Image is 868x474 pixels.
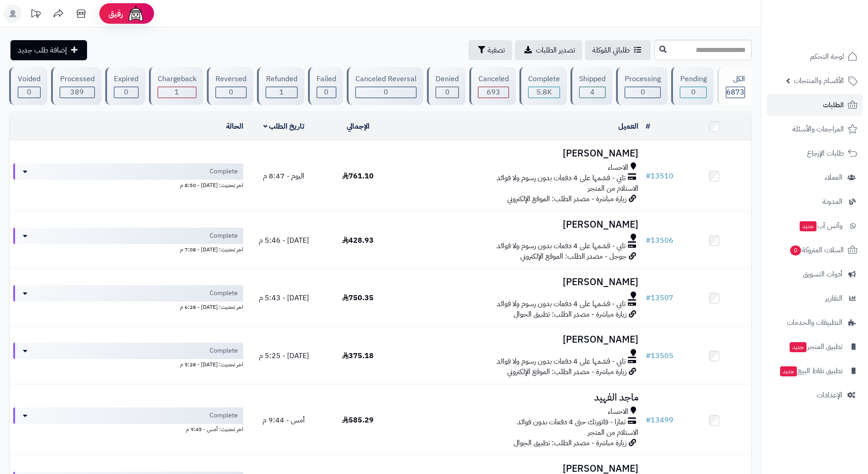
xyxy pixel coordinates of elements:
a: Denied 0 [425,67,467,105]
div: Failed [317,74,336,84]
span: تطبيق نقاط البيع [779,365,842,377]
span: أدوات التسويق [803,268,842,281]
span: التطبيقات والخدمات [787,316,842,329]
div: Pending [680,74,706,84]
h3: [PERSON_NAME] [399,277,638,287]
div: 1 [266,87,297,98]
span: تابي - قسّمها على 4 دفعات بدون رسوم ولا فوائد [497,173,626,183]
span: طلبات الإرجاع [807,147,844,160]
span: 5.8K [536,87,552,98]
a: Failed 0 [306,67,345,105]
span: # [646,415,651,426]
a: التطبيقات والخدمات [767,312,863,333]
span: 761.10 [342,171,374,182]
div: 0 [625,87,660,98]
span: 0 [641,87,645,98]
span: Complete [210,167,238,176]
span: جديد [790,342,806,352]
span: الاستلام من المتجر [588,183,638,194]
div: Chargeback [158,74,196,84]
span: 0 [384,87,388,98]
a: #13507 [646,292,673,303]
div: Expired [114,74,139,84]
a: # [646,121,650,132]
a: طلبات الإرجاع [767,142,863,164]
a: المراجعات والأسئلة [767,118,863,140]
span: زيارة مباشرة - مصدر الطلب: تطبيق الجوال [514,438,627,448]
img: logo-2.png [806,25,859,44]
div: 1 [158,87,196,98]
span: 1 [279,87,284,98]
span: تابي - قسّمها على 4 دفعات بدون رسوم ولا فوائد [497,356,626,367]
div: اخر تحديث: [DATE] - 7:08 م [13,244,243,254]
span: 0 [324,87,329,98]
span: تصفية [488,45,505,56]
a: Pending 0 [669,67,715,105]
div: 0 [317,87,336,98]
span: 750.35 [342,292,374,303]
a: Canceled Reversal 0 [345,67,425,105]
span: [DATE] - 5:25 م [259,350,309,361]
span: 585.29 [342,415,374,426]
div: 389 [60,87,94,98]
a: Processed 389 [49,67,103,105]
a: أدوات التسويق [767,263,863,285]
h3: [PERSON_NAME] [399,334,638,345]
div: 0 [356,87,416,98]
span: 0 [27,87,31,98]
span: جديد [800,221,817,231]
a: المدونة [767,191,863,213]
span: جوجل - مصدر الطلب: الموقع الإلكتروني [520,251,627,262]
div: Canceled Reversal [355,74,416,84]
span: 4 [590,87,595,98]
a: لوحة التحكم [767,46,863,68]
span: Complete [210,231,238,240]
div: اخر تحديث: [DATE] - 8:50 م [13,180,243,189]
span: زيارة مباشرة - مصدر الطلب: الموقع الإلكتروني [507,366,627,377]
span: 0 [229,87,233,98]
span: وآتس آب [799,219,842,232]
span: 693 [487,87,500,98]
span: المدونة [822,195,842,208]
span: التقارير [825,292,842,305]
h3: [PERSON_NAME] [399,464,638,474]
span: الاستلام من المتجر [588,427,638,438]
span: السلات المتروكة [789,244,844,256]
span: إضافة طلب جديد [18,45,67,56]
span: # [646,292,651,303]
a: وآتس آبجديد [767,215,863,237]
a: الإعدادات [767,384,863,406]
div: 4 [580,87,605,98]
span: # [646,350,651,361]
span: الاحساء [608,162,628,173]
a: تطبيق المتجرجديد [767,336,863,358]
a: الحالة [226,121,243,132]
a: العملاء [767,167,863,188]
span: تمارا - فاتورتك حتى 4 دفعات بدون فوائد [517,417,626,427]
a: إضافة طلب جديد [10,40,87,60]
a: #13499 [646,415,673,426]
span: زيارة مباشرة - مصدر الطلب: تطبيق الجوال [514,309,627,320]
div: 0 [114,87,138,98]
span: طلباتي المُوكلة [592,45,630,56]
div: Canceled [478,74,508,84]
div: Shipped [579,74,606,84]
span: 0 [790,245,801,255]
a: #13506 [646,235,673,246]
span: تصدير الطلبات [536,45,575,56]
a: تحديثات المنصة [24,5,47,25]
span: [DATE] - 5:43 م [259,292,309,303]
span: Complete [210,289,238,298]
div: اخر تحديث: أمس - 9:45 م [13,424,243,433]
span: 1 [175,87,179,98]
div: Processing [625,74,661,84]
div: Voided [18,74,41,84]
h3: ماجد الفهيد [399,392,638,403]
span: 375.18 [342,350,374,361]
a: Reversed 0 [205,67,255,105]
span: الإعدادات [817,389,842,401]
span: 389 [70,87,84,98]
div: الكل [726,74,745,84]
a: #13510 [646,171,673,182]
a: السلات المتروكة0 [767,239,863,261]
